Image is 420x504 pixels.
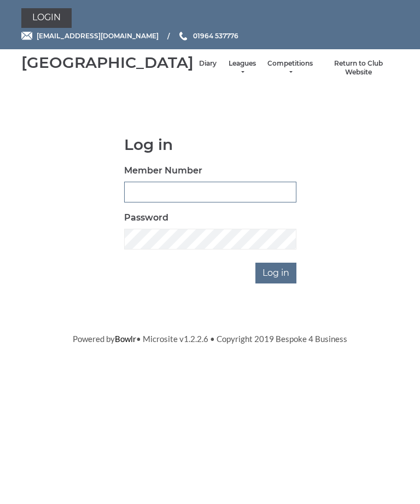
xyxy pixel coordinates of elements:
[21,32,32,40] img: Email
[73,334,347,344] span: Powered by • Microsite v1.2.2.6 • Copyright 2019 Bespoke 4 Business
[115,334,136,344] a: Bowlr
[199,59,217,68] a: Diary
[21,8,72,28] a: Login
[124,164,202,177] label: Member Number
[255,263,296,283] input: Log in
[21,31,159,41] a: Email [EMAIL_ADDRESS][DOMAIN_NAME]
[227,59,256,77] a: Leagues
[124,136,296,153] h1: Log in
[21,54,194,71] div: [GEOGRAPHIC_DATA]
[37,32,159,40] span: [EMAIL_ADDRESS][DOMAIN_NAME]
[324,59,393,77] a: Return to Club Website
[124,211,168,224] label: Password
[178,31,238,41] a: Phone us 01964 537776
[179,32,187,40] img: Phone us
[267,59,313,77] a: Competitions
[193,32,238,40] span: 01964 537776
